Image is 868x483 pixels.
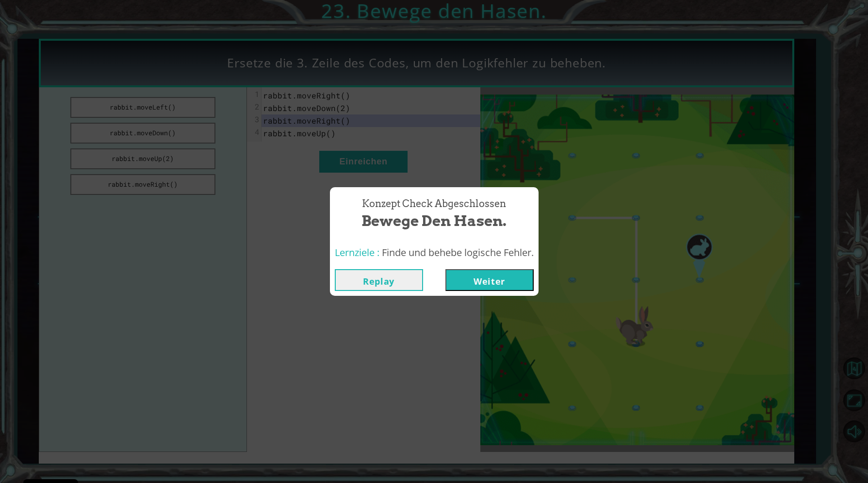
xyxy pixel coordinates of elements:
[382,246,534,259] span: Finde und behebe logische Fehler.
[361,210,507,231] span: Bewege den Hasen.
[335,246,379,259] span: Lernziele :
[362,197,506,211] span: Konzept Check Abgeschlossen
[335,269,423,291] button: Replay
[445,269,534,291] button: Weiter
